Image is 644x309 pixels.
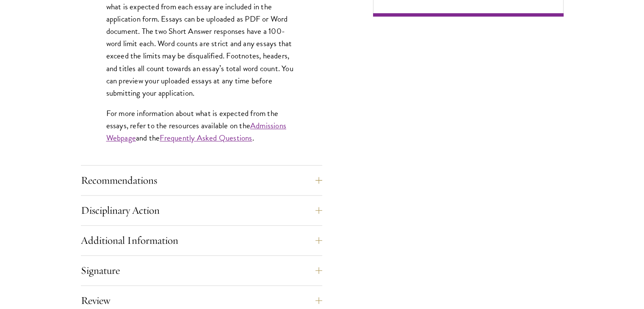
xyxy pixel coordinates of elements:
a: Frequently Asked Questions [160,132,252,144]
button: Additional Information [81,230,322,251]
button: Recommendations [81,170,322,190]
button: Signature [81,260,322,281]
p: For more information about what is expected from the essays, refer to the resources available on ... [106,107,297,144]
button: Disciplinary Action [81,200,322,221]
a: Admissions Webpage [106,119,286,144]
